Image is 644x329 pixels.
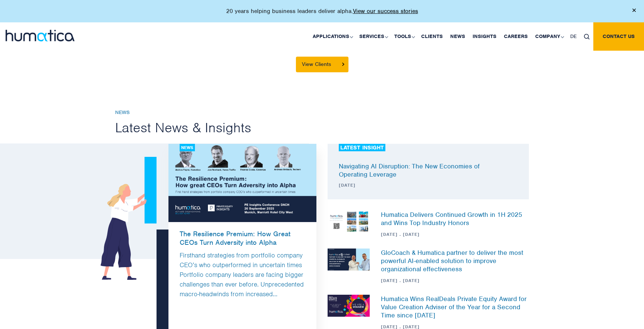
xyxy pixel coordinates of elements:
img: News [328,295,370,317]
a: Clients [417,22,446,51]
div: News [180,144,195,151]
a: Contact us [593,22,644,51]
a: News [446,22,469,51]
a: GloCoach & Humatica partner to deliver the most powerful AI-enabled solution to improve organizat... [381,249,523,273]
span: [DATE] . [DATE] [381,278,529,284]
img: blog1 [168,144,317,222]
img: newsgirl [101,157,157,280]
h2: Latest News & Insights [115,119,529,136]
a: Navigating AI Disruption: The New Economies of Operating Leverage [339,162,480,178]
span: [DATE] [339,182,506,188]
span: [DATE] . [DATE] [381,231,529,237]
a: Humatica Wins RealDeals Private Equity Award for Value Creation Adviser of the Year for a Second ... [381,295,527,319]
a: Company [531,22,566,51]
img: logo [6,30,75,41]
h6: News [115,110,529,116]
a: DE [566,22,580,51]
div: LATEST INSIGHT [339,144,385,151]
span: DE [570,33,577,39]
a: Careers [500,22,531,51]
img: News [328,211,370,232]
a: Firsthand strategies from portfolio company CEO’s who outperformed in uncertain times Portfolio c... [180,251,304,298]
img: News [328,249,370,271]
a: View Clients [296,57,348,72]
a: Services [356,22,391,51]
img: search_icon [584,34,590,39]
img: arrowicon [342,63,344,66]
p: 20 years helping business leaders deliver alpha. [226,7,418,15]
a: The Resilience Premium: How Great CEOs Turn Adversity into Alpha [168,222,317,247]
a: Humatica Delivers Continued Growth in 1H 2025 and Wins Top Industry Honors [381,211,522,227]
a: Tools [391,22,417,51]
a: View our success stories [353,7,418,15]
a: Applications [309,22,356,51]
a: Insights [469,22,500,51]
